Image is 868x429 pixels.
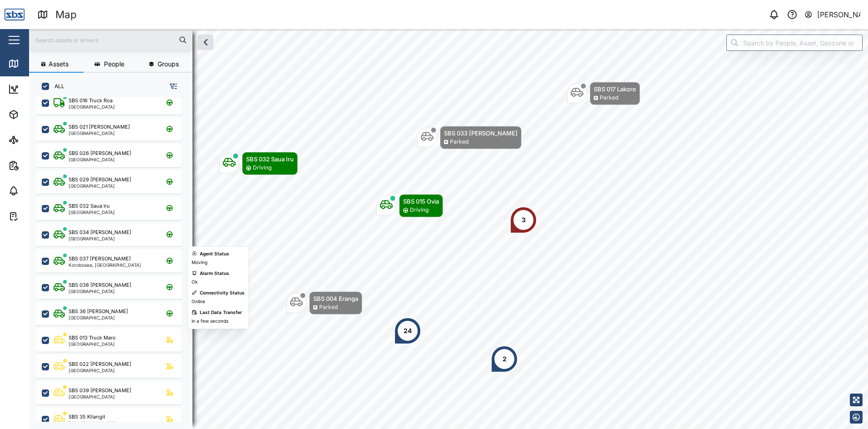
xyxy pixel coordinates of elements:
[192,298,205,305] div: Online
[69,255,131,263] div: SBS 037 [PERSON_NAME]
[69,263,141,267] div: Korobosea, [GEOGRAPHIC_DATA]
[69,157,131,162] div: [GEOGRAPHIC_DATA]
[24,135,45,145] div: Sites
[313,294,358,303] div: SBS 004 Eranga
[36,97,192,422] div: grid
[29,29,868,429] canvas: Map
[192,279,197,286] div: Ok
[417,126,522,149] div: Map marker
[594,85,636,94] div: SBS 017 Lakoro
[24,59,44,69] div: Map
[200,224,229,231] div: Agent Status
[200,250,229,258] div: Agent Status
[69,131,130,135] div: [GEOGRAPHIC_DATA]
[200,309,242,316] div: Last Data Transfer
[69,413,105,421] div: SBS 35 Kilangit
[522,215,526,225] div: 3
[450,138,469,146] div: Parked
[69,202,110,210] div: SBS 032 Saua Iru
[69,176,131,184] div: SBS 029 [PERSON_NAME]
[219,152,298,175] div: Map marker
[24,211,49,221] div: Tasks
[69,387,131,394] div: SBS 039 [PERSON_NAME]
[192,318,228,325] div: in a few seconds
[24,110,52,120] div: Assets
[69,308,128,315] div: SBS 36 [PERSON_NAME]
[69,281,131,289] div: SBS 038 [PERSON_NAME]
[35,33,187,47] input: Search assets or drivers
[69,229,131,236] div: SBS 034 [PERSON_NAME]
[158,61,179,67] span: Groups
[69,236,131,241] div: [GEOGRAPHIC_DATA]
[200,270,229,277] div: Alarm Status
[104,61,124,67] span: People
[69,315,128,320] div: [GEOGRAPHIC_DATA]
[804,8,861,21] button: [PERSON_NAME]
[24,160,54,170] div: Reports
[286,291,362,314] div: Map marker
[69,421,115,425] div: [GEOGRAPHIC_DATA]
[600,94,618,102] div: Parked
[726,35,863,51] input: Search by People, Asset, Geozone or Place
[404,326,412,336] div: 24
[403,197,439,206] div: SBS 015 Ovia
[69,210,115,214] div: [GEOGRAPHIC_DATA]
[69,360,131,368] div: SBS 022 [PERSON_NAME]
[192,259,207,266] div: Moving
[503,354,507,364] div: 2
[69,105,115,109] div: [GEOGRAPHIC_DATA]
[200,289,245,297] div: Connectivity Status
[376,194,443,217] div: Map marker
[49,83,64,90] label: ALL
[410,206,429,214] div: Driving
[246,155,294,164] div: SBS 032 Saua Iru
[69,342,116,346] div: [GEOGRAPHIC_DATA]
[24,186,52,196] div: Alarms
[491,345,518,373] div: Map marker
[5,5,25,25] img: Main Logo
[69,289,131,294] div: [GEOGRAPHIC_DATA]
[69,184,131,188] div: [GEOGRAPHIC_DATA]
[69,394,131,399] div: [GEOGRAPHIC_DATA]
[69,368,131,373] div: [GEOGRAPHIC_DATA]
[394,317,421,344] div: Map marker
[444,129,518,138] div: SBS 033 [PERSON_NAME]
[69,97,113,105] div: SBS 016 Truck Roa
[24,84,64,94] div: Dashboard
[69,334,116,342] div: SBS 013 Truck Maro
[253,164,271,172] div: Driving
[319,303,338,312] div: Parked
[192,233,207,240] div: Moving
[69,150,131,157] div: SBS 026 [PERSON_NAME]
[510,206,537,234] div: Map marker
[567,82,640,105] div: Map marker
[55,7,77,23] div: Map
[817,9,861,20] div: [PERSON_NAME]
[49,61,69,67] span: Assets
[69,123,130,131] div: SBS 021 [PERSON_NAME]
[200,244,229,251] div: Alarm Status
